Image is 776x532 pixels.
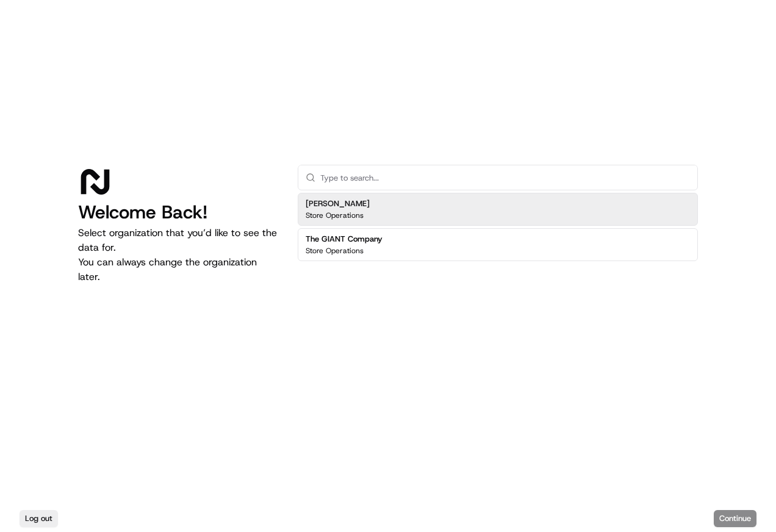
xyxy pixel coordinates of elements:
p: Select organization that you’d like to see the data for. You can always change the organization l... [78,226,278,284]
p: Store Operations [306,246,364,256]
div: Suggestions [298,190,698,264]
input: Type to search... [320,165,690,190]
button: Log out [20,510,58,527]
p: Store Operations [306,210,364,220]
h2: The GIANT Company [306,234,383,245]
h2: [PERSON_NAME] [306,198,370,209]
h1: Welcome Back! [78,201,278,223]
